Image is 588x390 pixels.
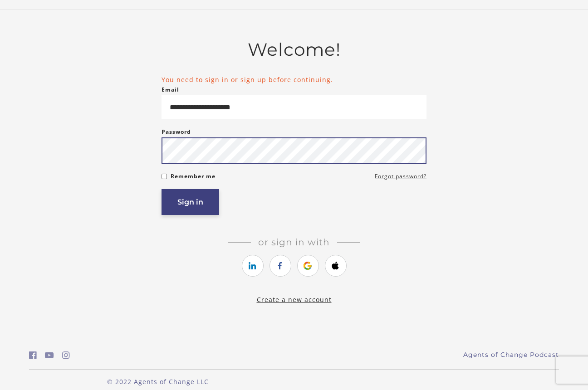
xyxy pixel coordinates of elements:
label: Password [162,127,191,137]
a: https://www.instagram.com/agentsofchangeprep/ (Open in a new window) [62,349,70,362]
a: https://courses.thinkific.com/users/auth/facebook?ss%5Breferral%5D=&ss%5Buser_return_to%5D=%2Fcou... [269,255,291,277]
p: © 2022 Agents of Change LLC [29,377,287,386]
a: https://courses.thinkific.com/users/auth/google?ss%5Breferral%5D=&ss%5Buser_return_to%5D=%2Fcours... [297,255,319,277]
a: https://courses.thinkific.com/users/auth/apple?ss%5Breferral%5D=&ss%5Buser_return_to%5D=%2Fcourse... [325,255,347,277]
a: https://courses.thinkific.com/users/auth/linkedin?ss%5Breferral%5D=&ss%5Buser_return_to%5D=%2Fcou... [242,255,264,277]
i: https://www.youtube.com/c/AgentsofChangeTestPrepbyMeaganMitchell (Open in a new window) [45,351,54,360]
a: Create a new account [257,295,332,304]
i: https://www.instagram.com/agentsofchangeprep/ (Open in a new window) [62,351,70,360]
button: Sign in [162,189,219,215]
label: Email [162,84,179,95]
a: Agents of Change Podcast [463,350,559,360]
a: https://www.youtube.com/c/AgentsofChangeTestPrepbyMeaganMitchell (Open in a new window) [45,349,54,362]
a: Forgot password? [375,171,426,182]
label: Remember me [171,171,216,182]
a: https://www.facebook.com/groups/aswbtestprep (Open in a new window) [29,349,37,362]
span: Or sign in with [251,237,337,248]
h2: Welcome! [162,39,426,60]
li: You need to sign in or sign up before continuing. [162,75,426,84]
i: https://www.facebook.com/groups/aswbtestprep (Open in a new window) [29,351,37,360]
